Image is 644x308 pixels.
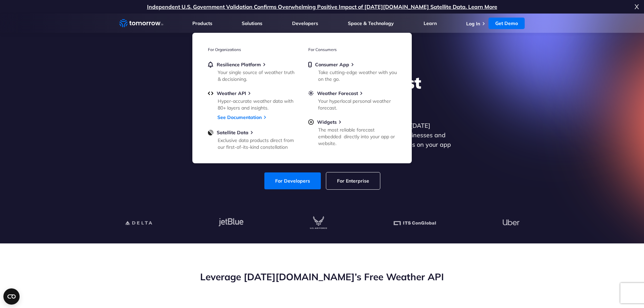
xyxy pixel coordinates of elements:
[308,62,396,81] a: Consumer AppTake cutting-edge weather with you on the go.
[308,119,396,145] a: WidgetsThe most reliable forecast embedded directly into your app or website.
[317,119,337,125] span: Widgets
[217,129,248,136] span: Satellite Data
[308,47,396,52] h3: For Consumers
[208,90,296,110] a: Weather APIHyper-accurate weather data with 80+ layers and insights.
[119,270,525,283] h2: Leverage [DATE][DOMAIN_NAME]’s Free Weather API
[308,119,314,125] img: plus-circle.svg
[217,114,262,120] a: See Documentation
[192,20,212,26] a: Products
[318,69,397,82] div: Take cutting-edge weather with you on the go.
[318,126,397,147] div: The most reliable forecast embedded directly into your app or website.
[208,129,296,149] a: Satellite DataExclusive data products direct from our first-of-its-kind constellation
[119,18,163,28] a: Home link
[466,21,480,27] a: Log In
[208,62,296,81] a: Resilience PlatformYour single source of weather truth & decisioning.
[488,18,525,29] a: Get Demo
[317,90,358,96] span: Weather Forecast
[308,62,312,68] img: mobile.svg
[192,72,453,113] h1: Explore the World’s Best Weather API
[208,62,213,68] img: bell.svg
[208,47,296,52] h3: For Organizations
[217,62,261,68] span: Resilience Platform
[218,69,296,82] div: Your single source of weather truth & decisioning.
[218,98,296,111] div: Hyper-accurate weather data with 80+ layers and insights.
[318,98,397,111] div: Your hyperlocal personal weather forecast.
[217,90,246,96] span: Weather API
[264,172,321,189] a: For Developers
[424,20,437,26] a: Learn
[208,90,213,96] img: api.svg
[308,90,396,110] a: Weather ForecastYour hyperlocal personal weather forecast.
[308,90,314,96] img: sun.svg
[218,137,296,150] div: Exclusive data products direct from our first-of-its-kind constellation
[326,172,380,189] a: For Enterprise
[348,20,394,26] a: Space & Technology
[3,288,20,305] button: Open CMP widget
[315,62,349,68] span: Consumer App
[192,121,453,159] p: Get reliable and precise weather data through our free API. Count on [DATE][DOMAIN_NAME] for quic...
[242,20,262,26] a: Solutions
[208,129,213,136] img: satellite-data-menu.png
[292,20,318,26] a: Developers
[147,3,497,10] a: Independent U.S. Government Validation Confirms Overwhelming Positive Impact of [DATE][DOMAIN_NAM...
